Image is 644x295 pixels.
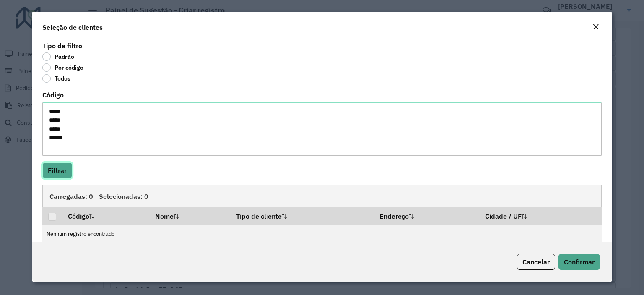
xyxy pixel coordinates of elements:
[42,74,70,83] label: Todos
[590,22,602,33] button: Close
[592,23,599,30] em: Fechar
[517,254,555,270] button: Cancelar
[42,22,103,32] h4: Seleção de clientes
[42,41,82,51] label: Tipo de filtro
[42,52,74,61] label: Padrão
[42,63,83,72] label: Por código
[150,207,230,225] th: Nome
[479,207,601,225] th: Cidade / UF
[230,207,374,225] th: Tipo de cliente
[564,258,595,266] span: Confirmar
[374,207,479,225] th: Endereço
[62,207,149,225] th: Código
[42,90,64,100] label: Código
[42,225,602,244] td: Nenhum registro encontrado
[522,258,550,266] span: Cancelar
[42,185,602,207] div: Carregadas: 0 | Selecionadas: 0
[558,254,600,270] button: Confirmar
[42,162,72,178] button: Filtrar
